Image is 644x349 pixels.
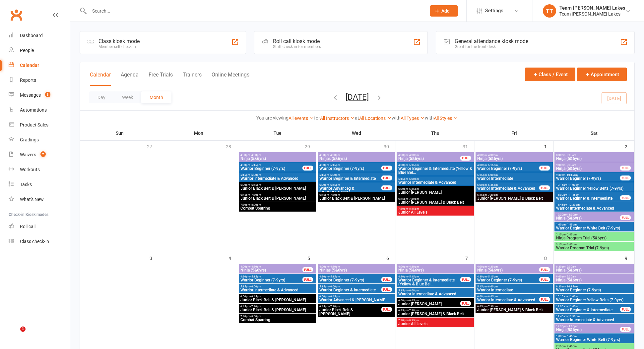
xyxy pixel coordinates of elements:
span: - 5:15pm [487,275,498,278]
span: - 11:45am [567,305,579,308]
span: Ninja (5&6yrs) [240,157,315,161]
span: 4:30pm [398,275,461,278]
span: - 8:00pm [250,203,261,206]
span: 9:30am [556,174,620,176]
span: Settings [485,3,503,18]
span: Add [441,8,450,14]
span: - 10:15am [565,174,578,176]
span: Warrior Beginner (7-9yrs) [319,278,382,282]
button: Appointment [577,68,627,81]
span: 4:00pm [240,154,315,157]
div: Dashboard [20,33,43,38]
strong: for [314,115,320,121]
a: Reports [9,73,70,88]
span: Ninja (5&6yrs) [556,216,620,220]
span: Warrior Beginner White Belt (7-9yrs) [556,226,632,230]
a: Calendar [9,58,70,73]
div: Great for the front desk [455,44,528,49]
span: Ninja (5&6yrs) [240,268,303,272]
span: 11:00am [556,305,620,308]
th: Sat [554,126,634,140]
span: - 5:15pm [329,275,340,278]
span: Ninjas (5&6yrs) [319,268,394,272]
div: Workouts [20,167,40,172]
span: Warrior Beginner Yellow Belts (7-9yrs) [556,186,632,190]
a: Messages 3 [9,88,70,103]
a: Tasks [9,177,70,192]
span: 4:30pm [477,164,540,167]
span: 5:15pm [477,285,551,288]
span: Warrior Advanced & [PERSON_NAME] [319,298,394,302]
span: Junior Black Belt & [PERSON_NAME] [319,196,394,200]
button: Agenda [121,72,139,86]
th: Tue [238,126,317,140]
span: - 5:15pm [408,275,419,278]
a: Automations [9,103,70,118]
span: Junior [PERSON_NAME] & Black Belt [477,308,551,312]
div: FULL [620,166,631,171]
span: - 6:45pm [250,295,261,298]
span: - 9:30am [565,164,576,167]
span: - 6:00pm [487,285,498,288]
div: 1 [544,141,553,152]
div: Tasks [20,182,32,187]
span: 2:15pm [556,233,632,236]
span: 9:00am [556,164,620,167]
span: Warrior Intermediate & Advanced [398,292,473,296]
a: Clubworx [8,7,25,23]
span: 6:45pm [319,305,382,308]
span: 6:00pm [319,295,394,298]
div: Roll call kiosk mode [273,38,321,44]
span: Junior Black Belt & [PERSON_NAME] [319,308,382,316]
span: Warrior Intermediate & Advanced [556,318,632,322]
div: FULL [620,195,631,200]
div: FULL [620,307,631,312]
span: - 5:15pm [329,164,340,167]
span: 4:00pm [240,265,303,268]
span: 6:00pm [477,295,540,298]
span: 6:45pm [477,305,551,308]
span: 9:30am [556,285,632,288]
span: - 7:30pm [250,193,261,196]
button: Class / Event [525,68,575,81]
span: 6:00pm [477,183,540,186]
span: Junior All Levels [398,210,473,214]
span: Ninja (5&6yrs) [556,167,620,171]
span: - 6:00pm [408,289,419,292]
span: - 6:00pm [329,285,340,288]
div: 2 [625,141,634,152]
span: - 6:45pm [329,183,340,186]
span: Warrior Intermediate & Advanced [477,186,540,190]
span: Warrior Beginner White Belt (7-9yrs) [556,338,632,342]
span: Combat Sparring [240,318,315,322]
th: Fri [475,126,554,140]
a: All Instructors [320,116,355,121]
span: Junior [PERSON_NAME] [398,190,473,194]
span: Warrior Beginner & Intermediate (Yellow & Blue Bel... [398,278,461,286]
div: FULL [381,277,392,282]
span: - 2:45pm [566,345,577,348]
span: Warrior Intermediate [477,176,551,180]
span: 6:45pm [240,305,315,308]
span: Junior Black Belt & [PERSON_NAME] [240,186,315,190]
span: 7:30pm [240,315,315,318]
span: 7:30pm [398,207,473,210]
span: Ninja (5&6yrs) [398,157,461,161]
span: - 9:00am [565,265,576,268]
div: 6 [386,252,396,263]
span: - 7:30pm [408,197,419,200]
a: All Locations [359,116,392,121]
div: Gradings [20,137,39,142]
span: - 5:15pm [250,275,261,278]
span: 10:15am [556,183,632,186]
a: Roll call [9,219,70,234]
span: - 5:15pm [487,164,498,167]
a: Waivers 2 [9,147,70,162]
span: 12:30pm [556,325,620,328]
div: What's New [20,197,44,202]
span: 1 [20,326,26,332]
span: - 12:30pm [567,203,580,206]
span: Warrior Intermediate & Advanced [398,180,473,184]
span: 11:00am [556,193,620,196]
span: Junior [PERSON_NAME] & Black Belt [398,312,473,316]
